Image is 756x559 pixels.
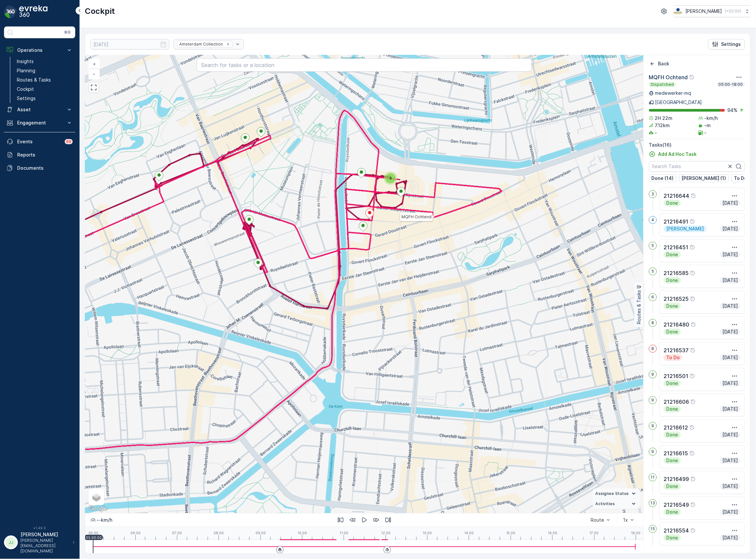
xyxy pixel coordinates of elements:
a: Routes & Tasks [14,75,75,85]
span: + [93,61,96,67]
p: 9 [652,372,654,377]
div: Help Tooltip Icon [690,451,695,456]
p: [DATE] [722,277,739,284]
input: Search for tasks or a location [197,58,532,72]
div: Help Tooltip Icon [691,193,696,198]
p: Reports [17,152,73,158]
p: [DATE] [722,354,739,361]
p: Done (14) [652,175,674,182]
p: Done [666,251,679,258]
p: Back [658,60,670,67]
p: Done [666,509,679,515]
p: Events [17,138,61,145]
p: -m [704,122,711,129]
p: To Do [666,354,681,361]
p: [PERSON_NAME] [666,226,705,232]
p: - [655,129,657,136]
p: 6 [652,295,654,300]
button: Asset [4,103,75,116]
a: Layers [89,490,104,505]
button: [PERSON_NAME] (1) [679,174,729,182]
p: [DATE] [722,226,739,232]
p: Add Ad Hoc Task [658,151,697,157]
p: 08:00 [214,531,224,535]
p: Cockpit [17,86,34,92]
a: Cockpit [14,85,75,94]
p: Done [666,406,679,412]
summary: Activities [593,499,640,509]
p: 05:00-18:00 [718,82,744,87]
p: 10:00 [297,531,307,535]
button: JJ[PERSON_NAME][PERSON_NAME][EMAIL_ADDRESS][DOMAIN_NAME] [4,531,75,554]
p: 09:00 [256,531,266,535]
p: Routes & Tasks [636,290,642,324]
p: 21216554 [664,527,689,535]
p: Settings [721,41,741,48]
button: Operations [4,44,75,57]
div: Route [591,517,604,523]
p: - [704,129,707,136]
p: 21216499 [664,475,689,483]
img: basis-logo_rgb2x.png [673,8,683,15]
p: Done [666,457,679,464]
span: Activities [596,501,615,507]
div: Help Tooltip Icon [690,296,696,301]
p: 21216480 [664,321,690,329]
p: Asset [17,106,62,113]
div: Help Tooltip Icon [690,270,696,276]
button: Done (14) [649,174,676,182]
p: Done [666,483,679,490]
span: 4 [389,176,392,181]
p: Routes & Tasks [17,77,51,83]
p: Done [666,380,679,387]
p: [DATE] [722,329,739,335]
p: 9 [652,398,654,403]
p: -km/h [704,115,718,122]
p: Done [666,303,679,309]
p: -- km/h [96,517,112,523]
p: 15 [651,526,655,532]
p: 3 [652,192,654,197]
p: Insights [17,58,34,65]
p: Done [666,277,679,284]
div: Help Tooltip Icon [691,502,696,507]
p: 2H 22m [655,115,673,122]
p: 21216585 [664,269,689,277]
p: Cockpit [85,6,115,17]
div: Help Tooltip Icon [690,245,695,250]
p: 9 [652,449,654,454]
img: logo [4,5,17,18]
a: Settings [14,94,75,103]
p: MQFH Ochtend [649,73,688,81]
p: 07:00 [172,531,182,535]
p: Planning [17,67,35,74]
summary: Assignee Status [593,489,640,499]
p: [DATE] [722,432,739,438]
p: 21216612 [664,424,688,432]
p: 94 % [728,107,738,114]
p: 13:00 [423,531,432,535]
p: 11 [651,475,655,480]
div: JJ [6,537,16,548]
p: Done [666,329,679,335]
p: [PERSON_NAME] [686,8,722,15]
p: Done [666,432,679,438]
p: 21216615 [664,449,688,457]
div: Help Tooltip Icon [691,476,696,482]
a: Back [649,60,670,67]
p: Engagement [17,120,62,126]
p: Done [666,200,679,206]
button: [PERSON_NAME](+02:00) [673,5,751,17]
span: v 1.49.0 [4,526,75,530]
p: 21216644 [664,192,690,200]
p: [DATE] [722,457,739,464]
button: Engagement [4,116,75,129]
span: Assignee Status [596,491,629,496]
p: 18:00 [631,531,641,535]
p: [PERSON_NAME][EMAIL_ADDRESS][DOMAIN_NAME] [20,538,69,554]
p: 21216491 [664,218,689,226]
a: Insights [14,57,75,66]
p: 21216525 [664,295,689,303]
p: 21216606 [664,398,689,406]
p: [DATE] [722,483,739,490]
